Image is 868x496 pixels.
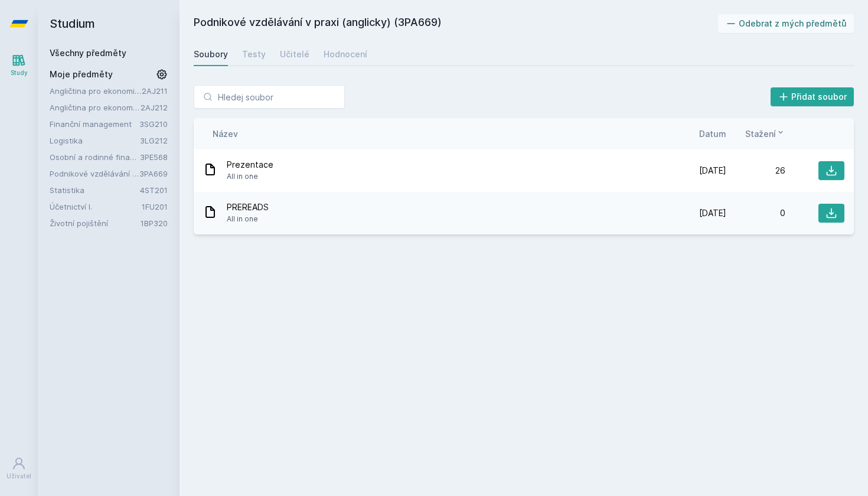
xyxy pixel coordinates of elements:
div: Testy [242,48,266,60]
a: Životní pojištění [50,217,141,229]
a: Soubory [194,43,228,66]
a: Všechny předměty [50,48,126,58]
a: Statistika [50,184,140,196]
a: Uživatel [2,451,35,487]
a: 2AJ212 [141,103,168,112]
a: 3SG210 [139,119,168,129]
div: Soubory [194,48,228,60]
span: Moje předměty [50,68,113,80]
a: 3PA669 [139,169,168,178]
button: Stažení [745,128,785,140]
a: Osobní a rodinné finance [50,151,140,163]
div: Study [11,68,28,77]
a: Hodnocení [324,43,367,66]
a: 2AJ211 [142,86,168,96]
button: Odebrat z mých předmětů [718,14,854,33]
button: Přidat soubor [771,87,854,106]
a: Finanční management [50,118,139,130]
div: 0 [726,207,785,219]
a: Testy [242,43,266,66]
input: Hledej soubor [194,85,345,109]
a: Study [2,47,35,83]
a: 3LG212 [140,136,168,145]
a: Angličtina pro ekonomická studia 1 (B2/C1) [50,85,142,97]
span: All in one [227,213,269,225]
a: 1FU201 [142,202,168,211]
a: Učitelé [280,43,309,66]
a: 4ST201 [140,185,168,195]
a: Podnikové vzdělávání v praxi (anglicky) [50,168,139,180]
span: All in one [227,171,273,182]
div: Hodnocení [324,48,367,60]
span: [DATE] [699,207,726,219]
div: Učitelé [280,48,309,60]
span: [DATE] [699,165,726,177]
a: Účetnictví I. [50,201,142,213]
span: Stažení [745,128,776,140]
h2: Podnikové vzdělávání v praxi (anglicky) (3PA669) [194,14,718,33]
div: Uživatel [6,472,31,481]
span: PREREADS [227,201,269,213]
a: 3PE568 [140,152,168,162]
a: 1BP320 [141,218,168,228]
a: Angličtina pro ekonomická studia 2 (B2/C1) [50,102,141,113]
button: Název [213,128,238,140]
button: Datum [699,128,726,140]
span: Prezentace [227,159,273,171]
a: Logistika [50,135,140,146]
div: 26 [726,165,785,177]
